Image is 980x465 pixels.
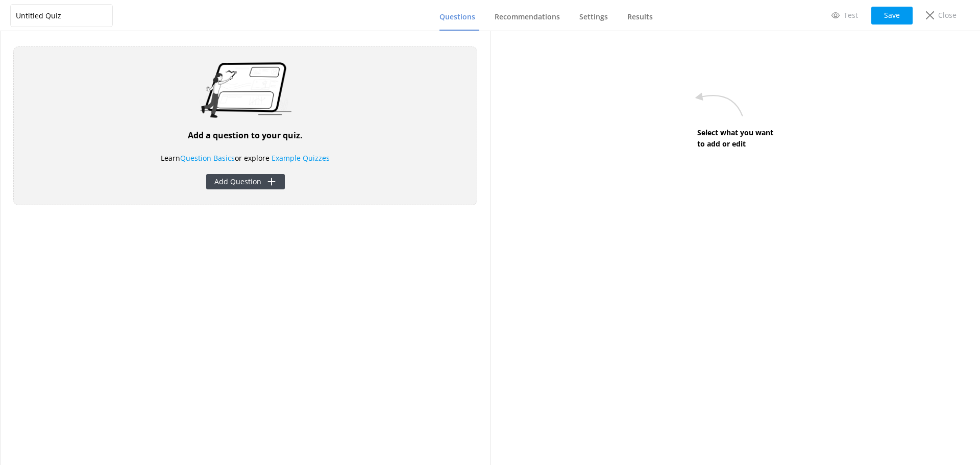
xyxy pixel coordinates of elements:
[200,62,291,118] img: sending...
[824,7,865,24] a: Test
[206,174,285,189] button: Add Question
[844,10,858,21] p: Test
[161,153,330,164] p: Learn or explore
[871,7,913,25] button: Save
[697,127,773,150] p: Select what you want to add or edit
[272,153,330,163] a: Example Quizzes
[938,10,957,21] p: Close
[439,12,475,22] span: Questions
[579,12,608,22] span: Settings
[495,12,560,22] span: Recommendations
[180,153,235,163] a: Question Basics
[188,129,303,142] h4: Add a question to your quiz.
[627,12,653,22] span: Results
